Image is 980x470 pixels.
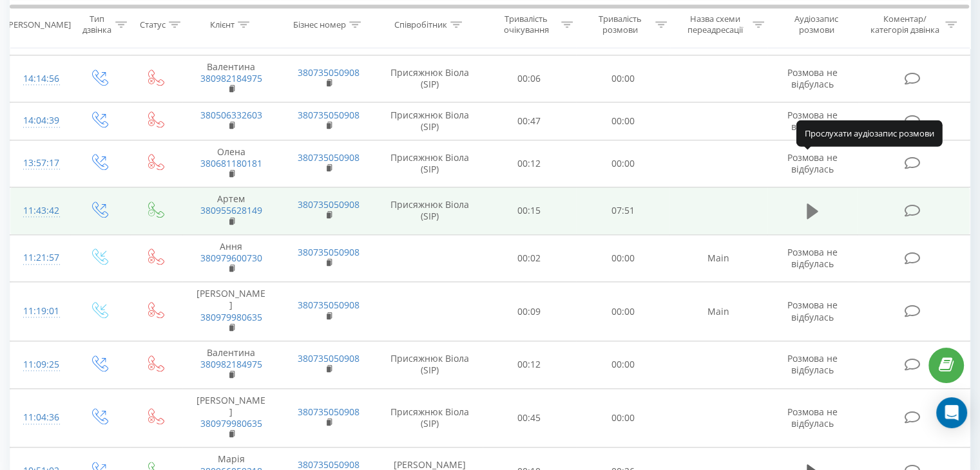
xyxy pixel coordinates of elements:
[182,388,280,447] td: [PERSON_NAME]
[483,55,576,102] td: 00:06
[182,187,280,235] td: Артем
[378,55,483,102] td: Присяжнюк Віола (SIP)
[23,245,57,270] div: 11:21:57
[796,120,943,146] div: Прослухати аудіозапис розмови
[787,246,838,270] span: Розмова не відбулась
[293,19,346,30] div: Бізнес номер
[200,157,262,169] a: 380681180181
[494,14,559,35] div: Тривалість очікування
[576,388,669,447] td: 00:00
[483,102,576,140] td: 00:47
[298,198,360,211] a: 380735050908
[298,406,360,418] a: 380735050908
[200,109,262,121] a: 380506332603
[483,341,576,389] td: 00:12
[483,282,576,341] td: 00:09
[576,187,669,235] td: 07:51
[483,187,576,235] td: 00:15
[576,140,669,187] td: 00:00
[787,299,838,323] span: Розмова не відбулась
[669,282,767,341] td: Main
[298,151,360,164] a: 380735050908
[298,66,360,79] a: 380735050908
[787,352,838,376] span: Розмова не відбулась
[182,140,280,187] td: Олена
[23,405,57,430] div: 11:04:36
[682,14,749,35] div: Назва схеми переадресації
[936,397,967,428] div: Open Intercom Messenger
[23,198,57,223] div: 11:43:42
[588,14,652,35] div: Тривалість розмови
[23,299,57,324] div: 11:19:01
[779,14,854,35] div: Аудіозапис розмови
[787,406,838,429] span: Розмова не відбулась
[200,311,262,323] a: 380979980635
[23,108,57,133] div: 14:04:39
[182,282,280,341] td: [PERSON_NAME]
[23,66,57,91] div: 14:14:56
[378,388,483,447] td: Присяжнюк Віола (SIP)
[210,19,235,30] div: Клієнт
[576,102,669,140] td: 00:00
[298,246,360,258] a: 380735050908
[787,151,838,175] span: Розмова не відбулась
[6,19,71,30] div: [PERSON_NAME]
[483,388,576,447] td: 00:45
[483,140,576,187] td: 00:12
[200,252,262,264] a: 380979600730
[182,341,280,389] td: Валентина
[23,352,57,377] div: 11:09:25
[200,358,262,370] a: 380982184975
[378,140,483,187] td: Присяжнюк Віола (SIP)
[23,151,57,176] div: 13:57:17
[200,417,262,429] a: 380979980635
[298,352,360,364] a: 380735050908
[576,55,669,102] td: 00:00
[576,341,669,389] td: 00:00
[394,19,447,30] div: Співробітник
[200,204,262,216] a: 380955628149
[669,234,767,282] td: Main
[182,234,280,282] td: Ання
[576,234,669,282] td: 00:00
[378,341,483,389] td: Присяжнюк Віола (SIP)
[576,282,669,341] td: 00:00
[298,299,360,311] a: 380735050908
[787,109,838,133] span: Розмова не відбулась
[182,55,280,102] td: Валентина
[81,14,111,35] div: Тип дзвінка
[483,234,576,282] td: 00:02
[298,109,360,121] a: 380735050908
[867,14,942,35] div: Коментар/категорія дзвінка
[787,66,838,90] span: Розмова не відбулась
[378,187,483,235] td: Присяжнюк Віола (SIP)
[140,19,166,30] div: Статус
[200,72,262,84] a: 380982184975
[378,102,483,140] td: Присяжнюк Віола (SIP)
